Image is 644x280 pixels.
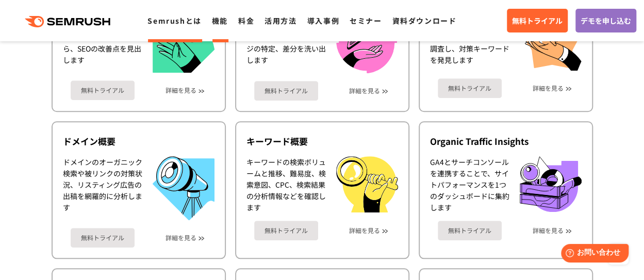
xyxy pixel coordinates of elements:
[166,87,196,94] a: 詳細を見る
[512,15,563,26] span: 無料トライアル
[533,227,564,234] a: 詳細を見る
[575,9,636,32] a: デモを申し込む
[254,221,318,240] a: 無料トライアル
[581,15,631,26] span: デモを申し込む
[349,227,380,234] a: 詳細を見る
[336,156,398,212] img: キーワード概要
[350,15,382,26] a: セミナー
[430,156,509,213] div: GA4とサーチコンソールを連携することで、サイトパフォーマンスを1つのダッシュボードに集約します
[438,78,502,98] a: 無料トライアル
[430,135,582,147] div: Organic Traffic Insights
[212,15,228,26] a: 機能
[71,228,135,248] a: 無料トライアル
[349,87,380,94] a: 詳細を見る
[392,15,456,26] a: 資料ダウンロード
[147,15,201,26] a: Semrushとは
[153,156,214,220] img: ドメイン概要
[166,234,196,241] a: 詳細を見る
[63,135,214,147] div: ドメイン概要
[246,135,398,147] div: キーワード概要
[552,240,633,269] iframe: Help widget launcher
[520,156,582,212] img: Organic Traffic Insights
[254,81,318,101] a: 無料トライアル
[63,156,142,220] div: ドメインのオーガニック検索や被リンクの対策状況、リスティング広告の出稿を網羅的に分析します
[307,15,339,26] a: 導入事例
[533,85,564,92] a: 詳細を見る
[238,15,254,26] a: 料金
[438,221,502,240] a: 無料トライアル
[71,80,135,100] a: 無料トライアル
[265,15,296,26] a: 活用方法
[246,156,326,213] div: キーワードの検索ボリュームと推移、難易度、検索意図、CPC、検索結果の分析情報などを確認します
[507,9,568,32] a: 無料トライアル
